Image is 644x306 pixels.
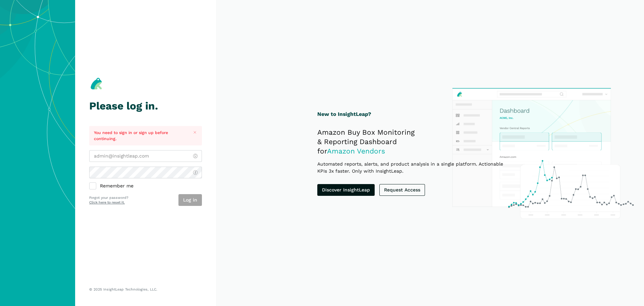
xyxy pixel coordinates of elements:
h1: New to InsightLeap? [317,110,514,119]
button: Close [191,128,199,137]
label: Remember me [89,183,202,189]
span: Amazon Vendors [327,147,385,155]
p: You need to sign in or sign up before continuing. [94,130,186,142]
a: Request Access [379,184,425,196]
h1: Please log in. [89,100,202,112]
h2: Amazon Buy Box Monitoring & Reporting Dashboard for [317,128,514,156]
a: Discover InsightLeap [317,184,375,196]
p: Forgot your password? [89,195,128,201]
a: Click here to reset it. [89,200,125,205]
p: © 2025 InsightLeap Technologies, LLC. [89,287,202,292]
p: Automated reports, alerts, and product analysis in a single platform. Actionable KPIs 3x faster. ... [317,161,514,175]
input: admin@insightleap.com [89,150,202,162]
img: InsightLeap Product [449,85,637,222]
